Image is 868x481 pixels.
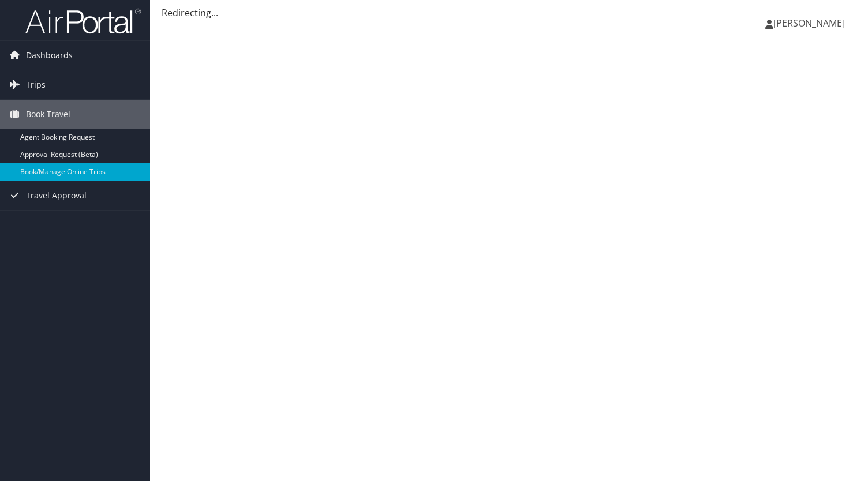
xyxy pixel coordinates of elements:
a: [PERSON_NAME] [765,6,856,40]
div: Redirecting... [162,6,856,20]
span: Book Travel [26,100,70,129]
img: airportal-logo.png [25,7,141,35]
span: Travel Approval [26,181,87,210]
span: Dashboards [26,41,73,70]
span: Trips [26,70,46,99]
span: [PERSON_NAME] [773,17,845,29]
